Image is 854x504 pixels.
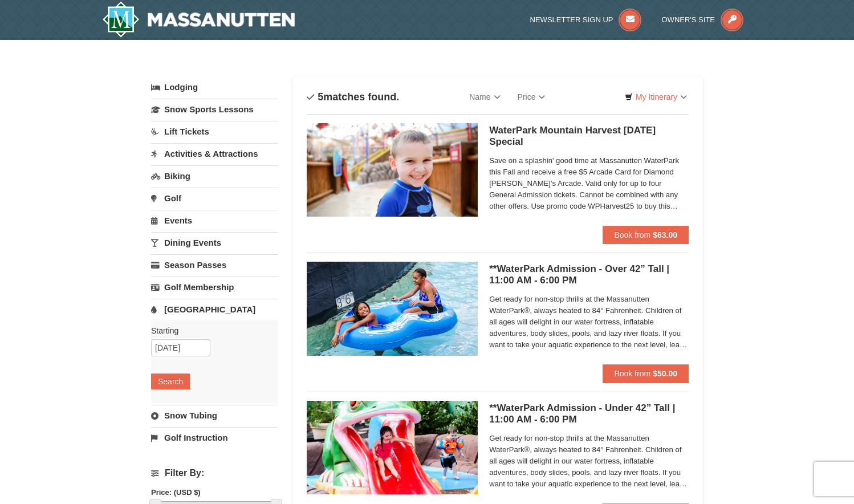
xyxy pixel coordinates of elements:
a: [GEOGRAPHIC_DATA] [151,299,278,320]
a: Price [509,86,554,108]
span: Book from [614,230,650,239]
a: Activities & Attractions [151,143,278,164]
img: 6619917-1412-d332ca3f.jpg [307,123,478,217]
a: My Itinerary [617,88,694,105]
a: Newsletter Sign Up [530,15,642,24]
a: Massanutten Resort [102,1,295,38]
strong: $63.00 [653,230,677,239]
img: Massanutten Resort Logo [102,1,295,38]
a: Dining Events [151,232,278,253]
a: Golf Instruction [151,427,278,448]
h4: Filter By: [151,468,278,478]
span: Newsletter Sign Up [530,15,613,24]
span: Get ready for non-stop thrills at the Massanutten WaterPark®, always heated to 84° Fahrenheit. Ch... [489,433,689,490]
button: Book from $63.00 [603,226,689,244]
a: Golf [151,188,278,209]
h5: **WaterPark Admission - Over 42” Tall | 11:00 AM - 6:00 PM [489,263,689,286]
span: Save on a splashin' good time at Massanutten WaterPark this Fall and receive a free $5 Arcade Car... [489,155,689,212]
a: Lift Tickets [151,121,278,142]
label: Starting [151,325,270,336]
img: 6619917-738-d4d758dd.jpg [307,401,478,494]
a: Biking [151,165,278,186]
a: Events [151,210,278,231]
strong: $50.00 [653,369,677,378]
h4: matches found. [307,91,399,103]
span: 5 [318,91,323,103]
button: Book from $50.00 [603,364,689,383]
span: Owner's Site [662,15,715,24]
strong: Price: (USD $) [151,488,201,497]
a: Lodging [151,77,278,97]
span: Book from [614,369,650,378]
a: Name [461,86,509,108]
button: Search [151,373,190,389]
img: 6619917-726-5d57f225.jpg [307,262,478,355]
span: Get ready for non-stop thrills at the Massanutten WaterPark®, always heated to 84° Fahrenheit. Ch... [489,294,689,351]
h5: **WaterPark Admission - Under 42” Tall | 11:00 AM - 6:00 PM [489,403,689,425]
a: Golf Membership [151,277,278,298]
a: Season Passes [151,254,278,275]
a: Owner's Site [662,15,744,24]
a: Snow Tubing [151,405,278,426]
h5: WaterPark Mountain Harvest [DATE] Special [489,125,689,148]
a: Snow Sports Lessons [151,99,278,120]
